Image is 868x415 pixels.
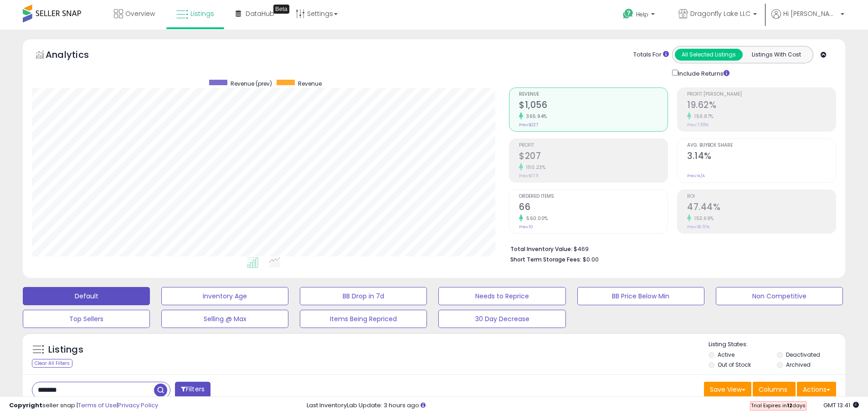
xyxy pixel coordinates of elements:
[519,143,668,148] span: Profit
[665,68,740,78] div: Include Returns
[175,382,211,398] button: Filters
[23,287,150,305] button: Default
[786,361,811,369] label: Archived
[690,9,750,18] span: Dragonfly Lake LLC
[691,215,714,222] small: 153.69%
[687,100,836,112] h2: 19.62%
[46,48,107,63] h5: Analytics
[9,401,158,410] div: seller snap | |
[118,401,158,410] a: Privacy Policy
[300,287,427,305] button: BB Drop in 7d
[718,351,734,359] label: Active
[510,256,581,263] b: Short Term Storage Fees:
[438,287,565,305] button: Needs to Reprice
[716,287,843,305] button: Non Competitive
[23,310,150,328] button: Top Sellers
[510,243,829,254] li: $469
[675,49,743,61] button: All Selected Listings
[797,382,836,397] button: Actions
[709,340,845,349] p: Listing States:
[759,385,787,394] span: Columns
[519,202,668,214] h2: 66
[438,310,565,328] button: 30 Day Decrease
[523,164,545,171] small: 1110.23%
[704,382,751,397] button: Save View
[687,173,705,179] small: Prev: N/A
[510,245,572,253] b: Total Inventory Value:
[687,151,836,163] h2: 3.14%
[519,100,668,112] h2: $1,056
[783,9,838,18] span: Hi [PERSON_NAME]
[519,173,539,179] small: Prev: $17.11
[742,49,810,61] button: Listings With Cost
[687,122,709,128] small: Prev: 7.55%
[636,10,648,18] span: Help
[519,122,538,128] small: Prev: $227
[246,9,274,18] span: DataHub
[583,255,599,264] span: $0.00
[48,343,83,356] h5: Listings
[751,402,806,409] span: Trial Expires in days
[32,359,72,368] div: Clear All Filters
[161,310,288,328] button: Selling @ Max
[78,401,117,410] a: Terms of Use
[786,351,820,359] label: Deactivated
[519,92,668,97] span: Revenue
[577,287,704,305] button: BB Price Below Min
[125,9,155,18] span: Overview
[687,143,836,148] span: Avg. Buybox Share
[687,224,709,230] small: Prev: 18.70%
[823,401,859,410] span: 2025-09-9 13:41 GMT
[771,9,844,30] a: Hi [PERSON_NAME]
[161,287,288,305] button: Inventory Age
[687,92,836,97] span: Profit [PERSON_NAME]
[523,113,547,120] small: 365.94%
[687,194,836,199] span: ROI
[787,402,792,409] b: 12
[9,401,42,410] strong: Copyright
[300,310,427,328] button: Items Being Repriced
[687,202,836,214] h2: 47.44%
[519,151,668,163] h2: $207
[691,113,714,120] small: 159.87%
[298,80,322,87] span: Revenue
[633,51,669,59] div: Totals For
[523,215,548,222] small: 560.00%
[190,9,214,18] span: Listings
[307,401,859,410] div: Last InventoryLab Update: 3 hours ago.
[519,194,668,199] span: Ordered Items
[622,8,634,20] i: Get Help
[519,224,533,230] small: Prev: 10
[273,5,289,14] div: Tooltip anchor
[616,1,664,30] a: Help
[753,382,796,397] button: Columns
[231,80,272,87] span: Revenue (prev)
[718,361,751,369] label: Out of Stock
